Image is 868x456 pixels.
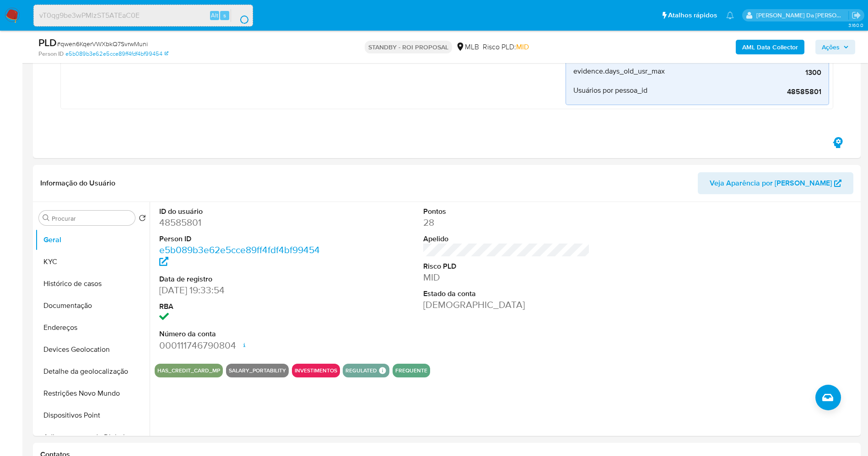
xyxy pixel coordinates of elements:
button: Documentação [35,295,150,317]
dt: RBA [159,302,326,312]
b: AML Data Collector [742,40,798,54]
button: Retornar ao pedido padrão [139,214,146,224]
span: Risco PLD: [483,42,529,52]
dd: 28 [423,216,590,229]
button: Histórico de casos [35,273,150,295]
button: Geral [35,229,150,251]
button: Ações [815,40,855,54]
input: Procurar [52,214,131,223]
dt: Risco PLD [423,261,590,271]
span: s [223,11,226,20]
button: Restrições Novo Mundo [35,382,150,404]
dt: Número da conta [159,329,326,339]
button: AML Data Collector [736,40,804,54]
a: Sair [852,11,861,20]
span: MID [516,42,529,52]
h1: Informação do Usuário [40,179,115,188]
button: Procurar [43,214,50,222]
span: Ações [822,40,840,54]
button: KYC [35,251,150,273]
b: PLD [38,35,57,50]
p: patricia.varelo@mercadopago.com.br [756,11,849,20]
a: Notificações [726,11,734,19]
div: MLB [456,42,479,52]
button: search-icon [231,9,249,22]
p: STANDBY - ROI PROPOSAL [365,41,452,53]
button: Detalhe da geolocalização [35,361,150,382]
dd: [DEMOGRAPHIC_DATA] [423,298,590,311]
dt: Person ID [159,234,326,244]
span: 3.160.0 [848,21,863,29]
a: e5b089b3e62e5cce89ff4fdf4bf99454 [65,50,168,58]
dt: Data de registro [159,274,326,284]
dt: Estado da conta [423,289,590,299]
button: Devices Geolocation [35,339,150,361]
dd: [DATE] 19:33:54 [159,284,326,297]
span: Alt [211,11,218,20]
button: Endereços [35,317,150,339]
button: Veja Aparência por [PERSON_NAME] [698,172,853,194]
input: Pesquise usuários ou casos... [34,10,253,21]
span: Veja Aparência por [PERSON_NAME] [710,172,832,194]
a: e5b089b3e62e5cce89ff4fdf4bf99454 [159,243,320,269]
dd: 000111746790804 [159,339,326,352]
b: Person ID [38,50,64,58]
dt: ID do usuário [159,207,326,217]
button: Dispositivos Point [35,404,150,426]
button: Adiantamentos de Dinheiro [35,426,150,448]
dt: Pontos [423,207,590,217]
span: # qwen6KqerVWXbkQ7SvrwMuni [57,39,148,48]
span: Atalhos rápidos [668,11,717,20]
dt: Apelido [423,234,590,244]
dd: 48585801 [159,216,326,229]
dd: MID [423,271,590,284]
